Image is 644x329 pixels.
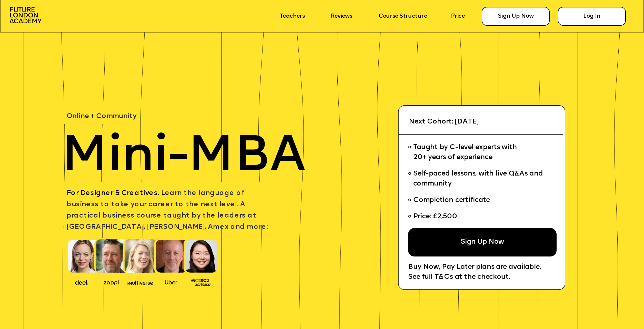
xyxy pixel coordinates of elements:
span: earn the language of business to take your career to the next level. A practical business course ... [67,190,268,231]
span: Buy Now, Pay Later plans are available. [408,264,541,271]
span: Online + Community [67,113,136,120]
span: Taught by C-level experts with 20+ years of experience [413,144,517,161]
img: image-388f4489-9820-4c53-9b08-f7df0b8d4ae2.png [69,278,94,286]
span: See full T&Cs at the checkout. [408,274,510,281]
span: Self-paced lessons, with live Q&As and community [413,170,545,187]
span: For Designer & Creatives. L [67,190,165,197]
img: image-aac980e9-41de-4c2d-a048-f29dd30a0068.png [9,7,42,23]
a: Course Structure [379,13,427,19]
img: image-99cff0b2-a396-4aab-8550-cf4071da2cb9.png [158,278,184,285]
span: Mini-MBA [62,132,306,183]
span: Price: £2,500 [413,213,457,220]
span: Completion certificate [413,197,490,204]
a: Reviews [331,13,352,19]
a: Price [451,13,465,19]
img: image-b2f1584c-cbf7-4a77-bbe0-f56ae6ee31f2.png [99,278,124,285]
a: Teachers [280,13,305,19]
img: image-b7d05013-d886-4065-8d38-3eca2af40620.png [125,278,155,286]
img: image-93eab660-639c-4de6-957c-4ae039a0235a.png [188,277,213,286]
span: Next Cohort: [DATE] [409,118,479,125]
